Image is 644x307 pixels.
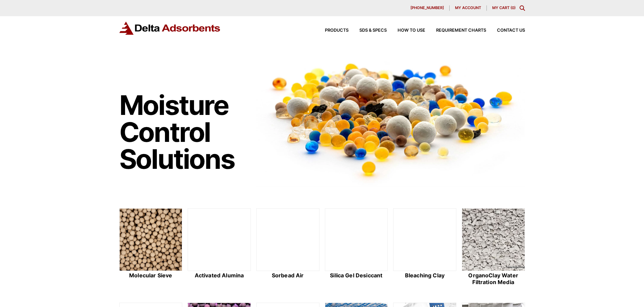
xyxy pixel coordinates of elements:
[119,92,250,173] h1: Moisture Control Solutions
[425,28,486,33] a: Requirement Charts
[349,28,387,33] a: SDS & SPECS
[393,208,456,286] a: Bleaching Clay
[405,5,450,11] a: [PHONE_NUMBER]
[512,5,514,10] span: 0
[462,208,525,286] a: OrganoClay Water Filtration Media
[492,5,516,10] a: My Cart (0)
[450,5,487,11] a: My account
[119,22,221,35] img: Delta Adsorbents
[462,272,525,285] h2: OrganoClay Water Filtration Media
[256,51,525,187] img: Image
[486,28,525,33] a: Contact Us
[436,28,486,33] span: Requirement Charts
[398,28,425,33] span: How to Use
[393,272,456,279] h2: Bleaching Clay
[455,6,481,10] span: My account
[188,272,251,279] h2: Activated Alumina
[325,28,349,33] span: Products
[359,28,387,33] span: SDS & SPECS
[497,28,525,33] span: Contact Us
[520,5,525,11] div: Toggle Modal Content
[325,208,388,286] a: Silica Gel Desiccant
[410,6,444,10] span: [PHONE_NUMBER]
[119,272,183,279] h2: Molecular Sieve
[314,28,349,33] a: Products
[325,272,388,279] h2: Silica Gel Desiccant
[256,272,319,279] h2: Sorbead Air
[119,208,183,286] a: Molecular Sieve
[188,208,251,286] a: Activated Alumina
[387,28,425,33] a: How to Use
[256,208,319,286] a: Sorbead Air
